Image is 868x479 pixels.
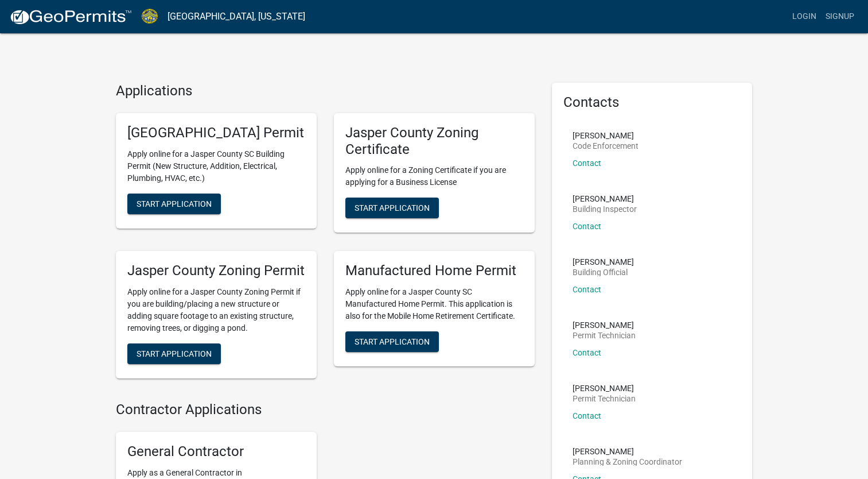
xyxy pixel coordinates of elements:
h5: Jasper County Zoning Certificate [345,125,523,158]
p: Permit Technician [573,331,636,339]
a: Login [788,6,821,28]
h5: Jasper County Zoning Permit [127,262,305,279]
p: Code Enforcement [573,142,639,150]
span: Start Application [355,337,430,346]
h4: Applications [116,83,535,99]
a: Contact [573,348,601,357]
a: Signup [821,6,859,28]
a: Contact [573,285,601,294]
p: Building Inspector [573,205,637,213]
a: Contact [573,222,601,231]
a: [GEOGRAPHIC_DATA], [US_STATE] [168,7,305,26]
img: Jasper County, South Carolina [141,9,158,24]
p: [PERSON_NAME] [573,258,634,266]
p: Permit Technician [573,395,636,403]
a: Contact [573,159,601,168]
h5: General Contractor [127,443,305,460]
span: Start Application [137,349,212,358]
p: Planning & Zoning Coordinator [573,458,682,466]
h5: Contacts [563,94,741,111]
h5: Manufactured Home Permit [345,262,523,279]
p: Apply online for a Zoning Certificate if you are applying for a Business License [345,164,523,188]
wm-workflow-list-section: Applications [116,83,535,388]
p: Building Official [573,268,634,276]
span: Start Application [137,199,212,208]
p: [PERSON_NAME] [573,384,636,392]
h4: Contractor Applications [116,401,535,418]
p: Apply online for a Jasper County SC Building Permit (New Structure, Addition, Electrical, Plumbin... [127,148,305,184]
button: Start Application [127,194,221,214]
p: Apply online for a Jasper County Zoning Permit if you are building/placing a new structure or add... [127,286,305,334]
span: Start Application [355,203,430,213]
p: [PERSON_NAME] [573,321,636,329]
p: [PERSON_NAME] [573,447,682,455]
p: [PERSON_NAME] [573,132,639,140]
a: Contact [573,411,601,420]
button: Start Application [345,331,439,352]
p: [PERSON_NAME] [573,195,637,203]
button: Start Application [127,343,221,364]
h5: [GEOGRAPHIC_DATA] Permit [127,125,305,141]
p: Apply online for a Jasper County SC Manufactured Home Permit. This application is also for the Mo... [345,286,523,322]
button: Start Application [345,198,439,218]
